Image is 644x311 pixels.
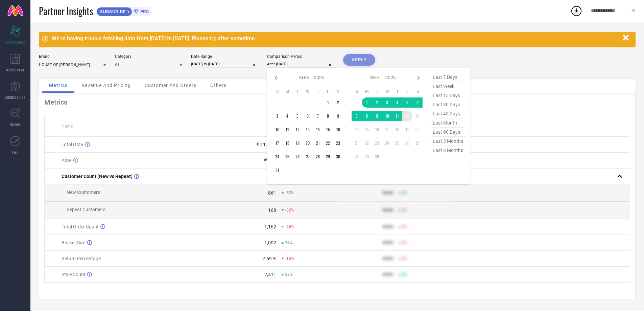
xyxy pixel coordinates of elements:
div: Category [115,54,183,59]
span: last 30 days [431,100,465,109]
span: Total Order Count [62,224,99,229]
td: Mon Aug 11 2025 [282,125,292,135]
td: Thu Sep 18 2025 [392,125,402,135]
td: Mon Aug 25 2025 [282,152,292,162]
span: last month [431,118,465,128]
span: -52% [285,191,294,195]
td: Sat Aug 23 2025 [333,138,343,148]
th: Tuesday [292,89,303,94]
td: Wed Sep 17 2025 [382,125,392,135]
div: 9999 [382,224,393,229]
span: SCORECARDS [5,40,25,45]
td: Tue Sep 16 2025 [372,125,382,135]
span: FWD [12,150,19,155]
th: Thursday [313,89,323,94]
span: Customer And Orders [145,83,196,88]
th: Monday [362,89,372,94]
span: 50 [402,240,407,245]
td: Wed Sep 10 2025 [382,111,392,121]
span: Return Percentage [62,256,101,261]
td: Fri Aug 01 2025 [323,97,333,108]
td: Fri Aug 22 2025 [323,138,333,148]
td: Thu Sep 04 2025 [392,97,402,108]
th: Friday [402,89,412,94]
span: last 15 days [431,91,465,100]
div: We're having trouble fetching data from [DATE] to [DATE]. Please try after sometime. [52,35,619,42]
span: -15% [285,256,294,261]
span: last 90 days [431,128,465,137]
div: Date Range [191,54,259,59]
div: 9999 [382,272,393,277]
span: -32% [285,208,294,213]
td: Mon Sep 01 2025 [362,97,372,108]
div: Next month [414,74,423,82]
span: AISP [62,158,72,163]
span: last 7 days [431,73,465,82]
td: Fri Aug 08 2025 [323,111,333,121]
span: 50 [402,191,407,195]
span: last 3 months [431,137,465,146]
th: Monday [282,89,292,94]
div: ₹ 869 [264,158,276,163]
th: Thursday [392,89,402,94]
td: Thu Aug 28 2025 [313,152,323,162]
span: 50 [402,256,407,261]
th: Wednesday [382,89,392,94]
th: Tuesday [372,89,382,94]
div: ₹ 11.65 L [256,142,276,147]
td: Fri Aug 29 2025 [323,152,333,162]
td: Mon Sep 08 2025 [362,111,372,121]
span: Repeat Customers [67,207,105,212]
div: 9999 [382,207,393,213]
td: Sat Sep 27 2025 [412,138,423,148]
td: Sun Sep 07 2025 [352,111,362,121]
div: 1,002 [264,240,276,245]
span: last week [431,82,465,91]
input: Select comparison period [267,61,335,68]
span: last 6 months [431,146,465,155]
td: Sat Sep 13 2025 [412,111,423,121]
span: Others [210,83,226,88]
span: Style Count [62,272,86,277]
span: Basket Size [62,240,86,245]
td: Mon Sep 22 2025 [362,138,372,148]
td: Tue Aug 05 2025 [292,111,303,121]
td: Wed Aug 13 2025 [303,125,313,135]
th: Wednesday [303,89,313,94]
div: 9999 [382,256,393,261]
td: Sun Sep 21 2025 [352,138,362,148]
input: Select date range [191,61,259,68]
div: Open download list [570,5,582,17]
span: 16% [285,240,293,245]
td: Fri Aug 15 2025 [323,125,333,135]
td: Wed Aug 27 2025 [303,152,313,162]
td: Thu Sep 25 2025 [392,138,402,148]
td: Sat Sep 20 2025 [412,125,423,135]
td: Thu Sep 11 2025 [392,111,402,121]
span: Customer Count (New vs Repeat) [62,174,133,179]
td: Tue Aug 12 2025 [292,125,303,135]
td: Thu Aug 07 2025 [313,111,323,121]
span: SUBSCRIBE [97,9,127,14]
td: Thu Aug 14 2025 [313,125,323,135]
th: Saturday [412,89,423,94]
span: Partner Insights [39,4,93,18]
span: Revenue And Pricing [81,83,131,88]
span: 50 [402,224,407,229]
td: Sun Aug 10 2025 [272,125,282,135]
td: Tue Sep 23 2025 [372,138,382,148]
td: Mon Aug 18 2025 [282,138,292,148]
div: 861 [268,190,276,196]
span: SUGGESTIONS [5,95,26,100]
td: Sun Aug 24 2025 [272,152,282,162]
td: Wed Aug 06 2025 [303,111,313,121]
span: TRENDS [9,122,21,127]
td: Tue Aug 19 2025 [292,138,303,148]
td: Sun Sep 14 2025 [352,125,362,135]
td: Mon Aug 04 2025 [282,111,292,121]
div: Comparison Period [267,54,335,59]
span: last 45 days [431,109,465,118]
td: Fri Sep 12 2025 [402,111,412,121]
span: Name [62,124,73,129]
div: 168 [268,207,276,213]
